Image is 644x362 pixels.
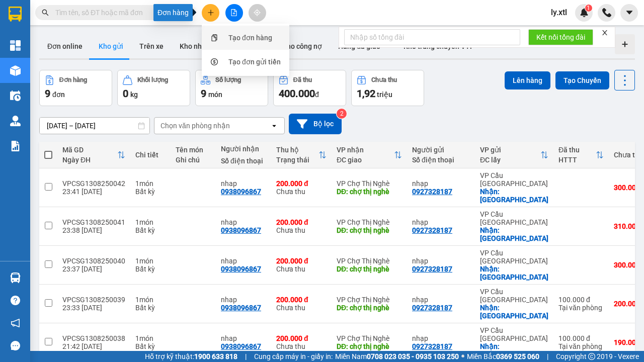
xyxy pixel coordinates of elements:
[211,34,218,41] span: snippets
[337,109,347,119] sup: 2
[536,32,585,43] span: Kết nối tổng đài
[201,87,206,100] span: 9
[293,76,312,83] div: Đã thu
[480,288,548,304] div: VP Cầu [GEOGRAPHIC_DATA]
[602,8,611,17] img: phone-icon
[558,342,604,350] div: Tại văn phòng
[332,142,407,168] th: Toggle SortBy
[276,296,327,312] div: Chưa thu
[117,70,190,106] button: Khối lượng0kg
[135,179,166,188] div: 1 món
[276,218,327,226] div: 200.000 đ
[337,265,402,273] div: DĐ: chợ thị nghè
[625,8,634,17] span: caret-down
[176,156,211,164] div: Ghi chú
[337,342,402,350] div: DĐ: chợ thị nghè
[601,29,608,36] span: close
[412,296,470,304] div: nhạp
[176,146,211,154] div: Tên món
[276,146,318,154] div: Thu hộ
[412,304,452,312] div: 0927328187
[10,141,21,151] img: solution-icon
[62,226,125,234] div: 23:38 [DATE]
[337,257,402,265] div: VP Chợ Thị Nghè
[480,249,548,265] div: VP Cầu [GEOGRAPHIC_DATA]
[273,70,346,106] button: Đã thu400.000đ
[620,4,638,22] button: caret-down
[580,8,589,17] img: icon-new-feature
[62,146,117,154] div: Mã GD
[57,142,130,168] th: Toggle SortBy
[62,156,117,164] div: Ngày ĐH
[475,142,553,168] th: Toggle SortBy
[208,90,222,99] span: món
[62,334,125,342] div: VPCSG1308250038
[344,29,520,45] input: Nhập số tổng đài
[135,226,166,234] div: Bất kỳ
[270,122,278,130] svg: open
[228,56,281,67] div: Tạo đơn gửi tiền
[276,257,327,273] div: Chưa thu
[62,304,125,312] div: 23:33 [DATE]
[10,116,21,126] img: warehouse-icon
[145,351,237,362] span: Hỗ trợ kỹ thuật:
[276,334,327,342] div: 200.000 đ
[42,9,49,16] span: search
[480,326,548,342] div: VP Cầu [GEOGRAPHIC_DATA]
[62,179,125,188] div: VPCSG1308250042
[221,218,266,226] div: nhap
[274,34,330,58] button: Kho công nợ
[547,351,548,362] span: |
[412,226,452,234] div: 0927328187
[412,188,452,196] div: 0927328187
[135,265,166,273] div: Bất kỳ
[276,257,327,265] div: 200.000 đ
[412,257,470,265] div: nhạp
[412,342,452,350] div: 0927328187
[221,145,266,153] div: Người nhận
[412,334,470,342] div: nhạp
[330,34,388,58] button: Hàng đã giao
[221,257,266,265] div: nhap
[254,351,333,362] span: Cung cấp máy in - giấy in:
[123,87,128,100] span: 0
[461,354,464,358] span: ⚪️
[367,352,459,360] strong: 0708 023 035 - 0935 103 250
[202,4,219,22] button: plus
[221,188,261,196] div: 0938096867
[10,40,21,51] img: dashboard-icon
[357,87,375,100] span: 1,92
[221,265,261,273] div: 0938096867
[558,304,604,312] div: Tại văn phòng
[11,341,20,350] span: message
[467,351,539,362] span: Miền Bắc
[62,218,125,226] div: VPCSG1308250041
[10,273,21,283] img: warehouse-icon
[225,4,243,22] button: file-add
[337,296,402,304] div: VP Chợ Thị Nghè
[335,351,459,362] span: Miền Nam
[279,87,315,100] span: 400.000
[62,342,125,350] div: 21:42 [DATE]
[45,87,50,100] span: 9
[337,304,402,312] div: DĐ: chợ thị nghè
[221,157,266,165] div: Số điện thoại
[254,9,261,16] span: aim
[135,218,166,226] div: 1 món
[10,65,21,76] img: warehouse-icon
[135,304,166,312] div: Bất kỳ
[11,296,20,305] span: question-circle
[172,34,218,58] button: Kho nhận
[351,70,424,106] button: Chưa thu1,92 triệu
[558,334,604,342] div: 100.000 đ
[62,265,125,273] div: 23:37 [DATE]
[221,334,266,342] div: nhap
[315,90,319,99] span: đ
[135,188,166,196] div: Bất kỳ
[480,210,548,226] div: VP Cầu [GEOGRAPHIC_DATA]
[276,156,318,164] div: Trạng thái
[276,179,327,188] div: 200.000 đ
[135,334,166,342] div: 1 món
[11,318,20,328] span: notification
[412,265,452,273] div: 0927328187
